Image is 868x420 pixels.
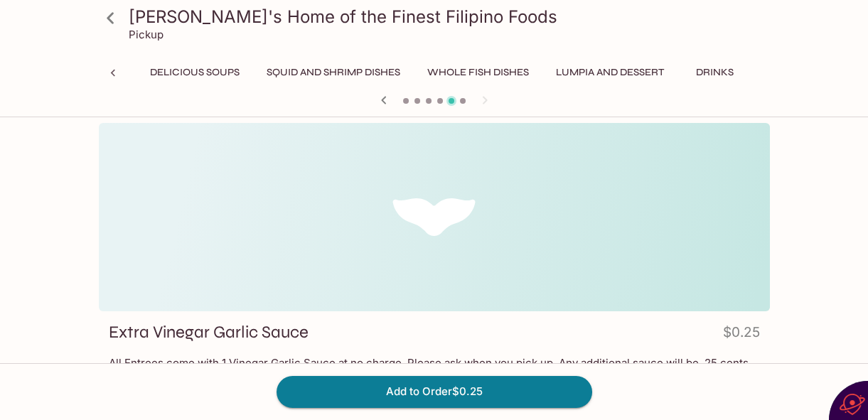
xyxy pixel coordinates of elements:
[109,321,309,343] h3: Extra Vinegar Garlic Sauce
[99,123,770,311] div: Extra Vinegar Garlic Sauce
[683,63,747,82] button: Drinks
[548,63,672,82] button: Lumpia and Dessert
[109,356,760,370] p: All Entrees come with 1 Vinegar Garlic Sauce at no charge. Please ask when you pick up. Any addit...
[129,6,764,28] h3: [PERSON_NAME]'s Home of the Finest Filipino Foods
[419,63,537,82] button: Whole Fish Dishes
[277,376,592,407] button: Add to Order$0.25
[723,321,760,349] h4: $0.25
[129,28,164,41] p: Pickup
[142,63,247,82] button: Delicious Soups
[259,63,408,82] button: Squid and Shrimp Dishes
